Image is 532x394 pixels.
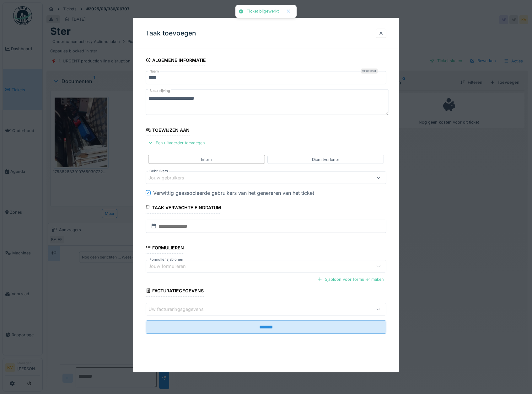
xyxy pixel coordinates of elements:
[148,87,171,95] label: Beschrijving
[146,29,196,37] h3: Taak toevoegen
[312,156,339,162] div: Dienstverlener
[146,243,184,253] div: Formulieren
[146,139,207,147] div: Een uitvoerder toevoegen
[148,69,160,74] label: Naam
[146,203,221,213] div: Taak verwachte einddatum
[148,168,169,173] label: Gebruikers
[146,56,206,66] div: Algemene informatie
[315,275,386,284] div: Sjabloon voor formulier maken
[247,9,279,14] div: Ticket bijgewerkt
[148,257,185,262] label: Formulier sjablonen
[153,189,314,196] div: Verwittig geassocieerde gebruikers van het genereren van het ticket
[146,286,204,297] div: Facturatiegegevens
[148,174,193,181] div: Jouw gebruikers
[148,263,195,270] div: Jouw formulieren
[146,125,190,136] div: Toewijzen aan
[148,306,212,313] div: Uw factureringsgegevens
[361,69,378,74] div: Verplicht
[201,156,212,162] div: Intern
